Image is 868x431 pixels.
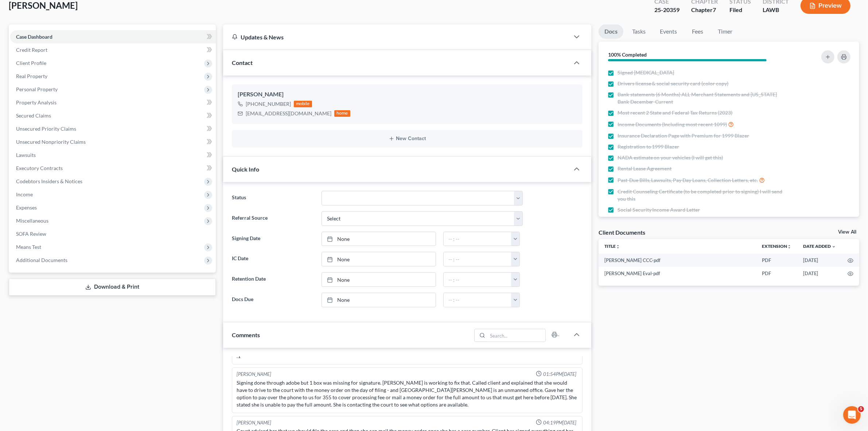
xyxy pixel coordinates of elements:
[9,278,216,296] a: Download & Print
[444,252,511,266] input: -- : --
[756,254,797,267] td: PDF
[713,6,716,13] span: 7
[322,273,436,286] a: None
[618,80,729,87] span: Drivers license & social security card (color copy)
[803,243,836,249] a: Date Added expand_more
[797,267,842,280] td: [DATE]
[10,109,216,122] a: Secured Claims
[237,419,271,426] div: [PERSON_NAME]
[232,33,560,41] div: Updates & News
[654,24,683,39] a: Events
[237,371,271,378] div: [PERSON_NAME]
[322,232,436,246] a: None
[237,379,577,408] div: Signing done through adobe but 1 box was missing for signature. [PERSON_NAME] is working to fix t...
[334,110,350,117] div: home
[618,109,733,116] span: Most recent 2 State and Federal Tax Returns (2023)
[618,132,750,139] span: Insurance Declaration Page with Premium for 1999 Blazer
[16,60,46,66] span: Client Profile
[16,165,63,171] span: Executory Contracts
[10,149,216,162] a: Lawsuits
[16,139,86,145] span: Unsecured Nonpriority Claims
[838,230,856,235] a: View All
[832,245,836,249] i: expand_more
[618,91,788,105] span: Bank statements (6 Months) ALL Merchant Statements and [US_STATE] Bank December-Current
[10,135,216,149] a: Unsecured Nonpriority Claims
[626,24,651,39] a: Tasks
[797,254,842,267] td: [DATE]
[232,331,260,338] span: Comments
[238,136,576,142] button: New Contact
[608,51,647,58] strong: 100% Completed
[444,273,511,286] input: -- : --
[444,293,511,307] input: -- : --
[16,73,47,79] span: Real Property
[16,86,58,92] span: Personal Property
[691,6,718,14] div: Chapter
[228,211,318,226] label: Referral Source
[599,228,645,236] div: Client Documents
[599,267,756,280] td: [PERSON_NAME] Eval-pdf
[10,30,216,43] a: Case Dashboard
[322,252,436,266] a: None
[756,267,797,280] td: PDF
[228,232,318,246] label: Signing Date
[444,232,511,246] input: -- : --
[763,6,789,14] div: LAWB
[729,6,751,14] div: Filed
[604,243,620,249] a: Titleunfold_more
[787,245,791,249] i: unfold_more
[618,121,727,128] span: Income Documents (Including most recent 1099)
[16,152,36,158] span: Lawsuits
[599,254,756,267] td: [PERSON_NAME] CCC-pdf
[10,43,216,57] a: Credit Report
[618,69,674,76] span: Signed [MEDICAL_DATA]
[618,154,723,161] span: NADA estimate on your vehicles (I will get this)
[16,204,37,211] span: Expenses
[686,24,709,39] a: Fees
[238,90,576,99] div: [PERSON_NAME]
[618,188,788,203] span: Credit Counseling Certificate (to be completed prior to signing) I will send you this
[228,191,318,205] label: Status
[618,177,758,184] span: Past-Due Bills, Lawsuits, Pay Day Loans, Collection Letters, etc.
[228,252,318,266] label: IC Date
[762,243,791,249] a: Extensionunfold_more
[712,24,739,39] a: Timer
[487,329,545,342] input: Search...
[599,24,623,39] a: Docs
[618,206,700,213] span: Social Security Income Award Letter
[232,59,253,66] span: Contact
[616,245,620,249] i: unfold_more
[228,293,318,307] label: Docs Due
[10,96,216,109] a: Property Analysis
[10,162,216,175] a: Executory Contracts
[543,419,576,426] span: 04:19PM[DATE]
[858,406,864,412] span: 5
[618,165,672,172] span: Rental Lease Agreement
[16,99,57,105] span: Property Analysis
[543,371,576,378] span: 01:54PM[DATE]
[232,166,259,173] span: Quick Info
[10,227,216,240] a: SOFA Review
[10,122,216,135] a: Unsecured Priority Claims
[16,34,52,40] span: Case Dashboard
[16,231,46,237] span: SOFA Review
[16,112,51,119] span: Secured Claims
[16,126,76,132] span: Unsecured Priority Claims
[843,406,861,424] iframe: Intercom live chat
[618,143,680,150] span: Registration to 1999 Blazer
[16,47,47,53] span: Credit Report
[654,6,680,14] div: 25-20359
[322,293,436,307] a: None
[16,178,82,184] span: Codebtors Insiders & Notices
[16,244,41,250] span: Means Test
[228,272,318,287] label: Retention Date
[16,257,67,263] span: Additional Documents
[246,110,331,117] div: [EMAIL_ADDRESS][DOMAIN_NAME]
[16,191,33,197] span: Income
[246,100,291,108] div: [PHONE_NUMBER]
[16,218,48,224] span: Miscellaneous
[294,101,312,107] div: mobile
